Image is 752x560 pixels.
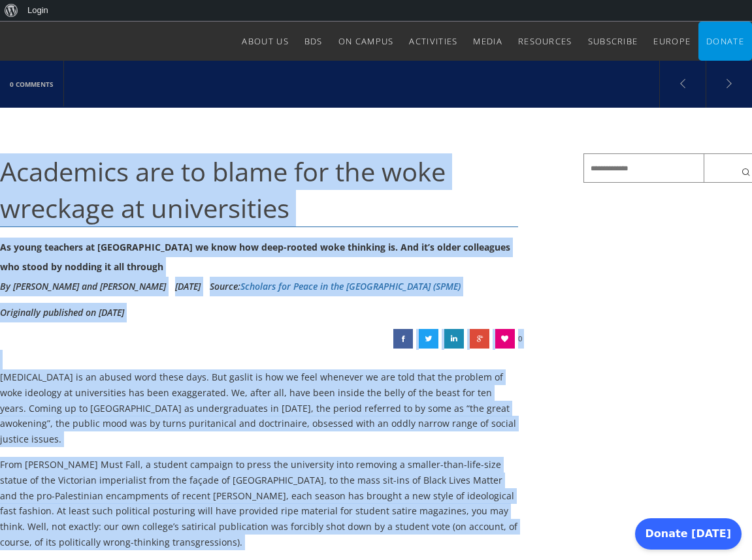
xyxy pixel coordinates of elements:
li: [DATE] [175,277,201,296]
a: BDS [304,22,323,61]
a: Academics are to blame for the woke wreckage at universities [419,329,438,349]
span: On Campus [338,35,394,47]
a: Subscribe [588,22,638,61]
a: Activities [409,22,457,61]
span: Europe [653,35,691,47]
a: Academics are to blame for the woke wreckage at universities [444,329,464,349]
a: Scholars for Peace in the [GEOGRAPHIC_DATA] (SPME) [240,280,461,292]
span: BDS [304,35,323,47]
a: About Us [242,22,288,61]
span: 0 [518,329,522,349]
a: Academics are to blame for the woke wreckage at universities [470,329,489,349]
span: About Us [242,35,288,47]
a: Europe [653,22,691,61]
a: On Campus [338,22,394,61]
span: Subscribe [588,35,638,47]
a: Donate [706,22,744,61]
span: Donate [706,35,744,47]
span: Activities [409,35,457,47]
span: Resources [518,35,572,47]
div: Source: [210,277,461,296]
a: Academics are to blame for the woke wreckage at universities [393,329,413,349]
span: Media [473,35,502,47]
a: Media [473,22,502,61]
a: Resources [518,22,572,61]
